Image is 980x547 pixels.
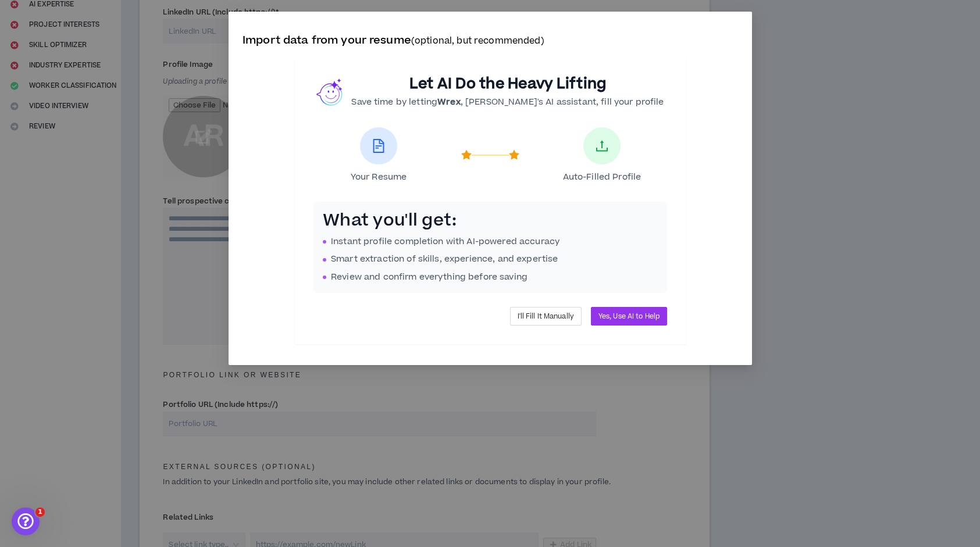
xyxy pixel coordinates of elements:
div: Send us a messageWe'll be back online [DATE] [12,156,221,201]
button: Close [721,12,752,43]
li: Instant profile completion with AI-powered accuracy [323,235,658,248]
button: Yes, Use AI to Help [590,307,667,326]
h2: Let AI Do the Heavy Lifting [351,75,664,94]
span: Your Resume [350,171,407,183]
span: Home [26,392,52,400]
img: wrex.png [316,78,344,106]
span: star [461,150,472,160]
span: Help [184,392,203,400]
p: Save time by letting , [PERSON_NAME]'s AI assistant, fill your profile [351,96,664,109]
span: file-text [372,139,386,153]
li: Review and confirm everything before saving [323,271,658,284]
span: upload [595,139,609,153]
li: Smart extraction of skills, experience, and expertise [323,253,658,266]
span: star [509,150,519,160]
button: Help [155,363,233,409]
span: I'll Fill It Manually [517,311,573,322]
div: Profile image for Gabriella [183,19,206,42]
button: I'll Fill It Manually [509,307,581,326]
p: How can we help? [23,122,209,142]
div: We'll be back online [DATE] [24,178,194,191]
b: Wrex [437,96,461,108]
div: Send us a message [24,166,194,178]
button: Messages [77,363,155,409]
span: 1 [35,507,45,517]
span: Auto-Filled Profile [562,171,641,183]
iframe: Intercom live chat [12,507,40,535]
p: Hi [PERSON_NAME] ! [23,83,209,122]
span: Yes, Use AI to Help [598,311,659,322]
p: Import data from your resume [243,33,738,49]
h3: What you'll get: [323,211,658,231]
span: Messages [97,392,137,400]
small: (optional, but recommended) [411,35,544,47]
img: Profile image for Morgan [161,19,184,42]
img: logo [23,22,44,41]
